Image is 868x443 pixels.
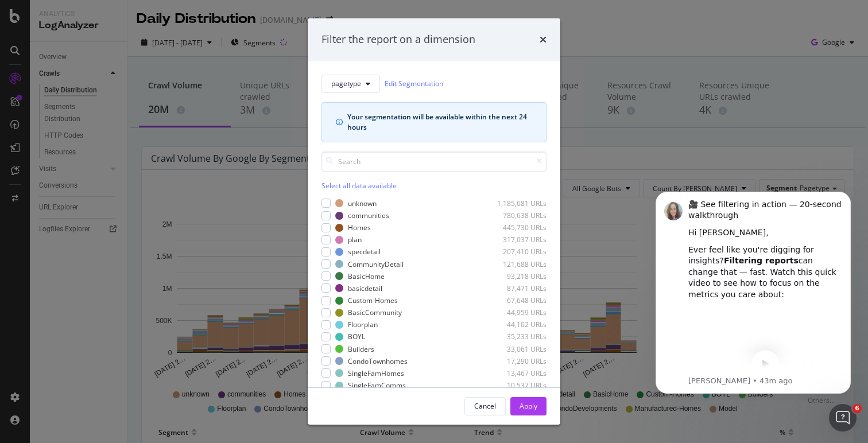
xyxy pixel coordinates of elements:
[829,404,857,432] iframe: Intercom live chat
[348,283,382,293] div: basicdetail
[510,397,547,415] button: Apply
[348,344,374,354] div: Builders
[348,199,377,208] div: unknown
[348,235,362,244] div: plan
[490,332,547,341] div: 35,233 URLs
[348,380,406,390] div: SingleFamComms
[490,380,547,390] div: 10,537 URLs
[348,308,402,317] div: BasicCommunity
[520,401,537,411] div: Apply
[120,176,134,189] svg: Play
[490,308,547,317] div: 44,959 URLs
[852,404,862,413] span: 6
[348,271,385,281] div: BasicHome
[490,211,547,220] div: 780,638 URLs
[348,211,389,220] div: communities
[490,283,547,293] div: 87,471 URLs
[540,32,547,47] div: times
[474,401,496,411] div: Cancel
[321,32,475,47] div: Filter the report on a dimension
[348,259,404,269] div: CommunityDetail
[490,223,547,232] div: 445,730 URLs
[348,368,404,378] div: SingleFamHomes
[464,397,506,415] button: Cancel
[490,356,547,366] div: 17,290 URLs
[50,195,204,205] p: Message from Colleen, sent 43m ago
[490,247,547,257] div: 207,410 URLs
[490,320,547,329] div: 44,102 URLs
[321,102,547,142] div: info banner
[348,320,378,329] div: Floorplan
[347,112,532,133] div: Your segmentation will be available within the next 24 hours
[490,199,547,208] div: 1,185,681 URLs
[490,368,547,378] div: 13,467 URLs
[113,169,141,196] span: Play
[50,125,204,240] video: Play video
[490,296,547,305] div: 67,648 URLs
[321,151,547,172] input: Search
[490,235,547,244] div: 317,037 URLs
[348,356,408,366] div: CondoTownhomes
[321,181,547,191] div: Select all data available
[308,18,560,425] div: modal
[490,259,547,269] div: 121,688 URLs
[331,79,361,88] span: pagetype
[348,247,381,257] div: specdetail
[385,77,443,90] a: Edit Segmentation
[490,344,547,354] div: 33,061 URLs
[348,332,365,341] div: BOYL
[348,223,371,232] div: Homes
[490,271,547,281] div: 93,218 URLs
[638,181,868,401] iframe: Intercom notifications message
[321,75,380,93] button: pagetype
[348,296,398,305] div: Custom-Homes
